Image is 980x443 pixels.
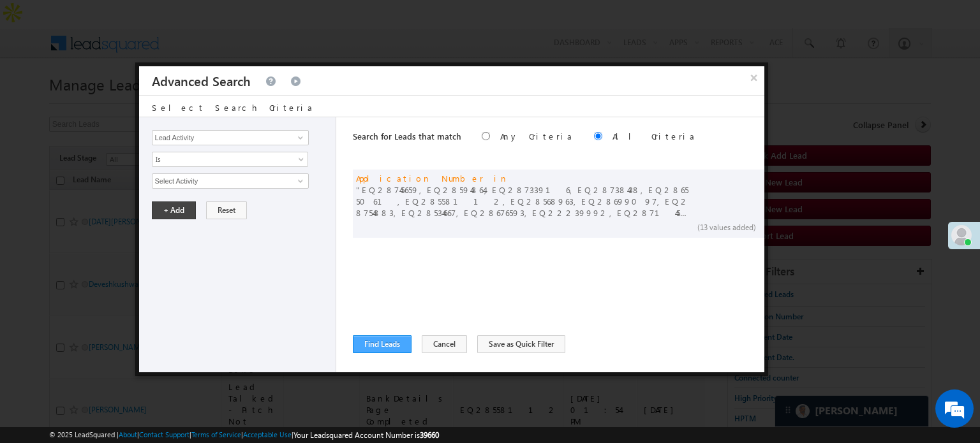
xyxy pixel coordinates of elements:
[353,335,412,353] button: Find Leads
[291,131,307,144] a: Show All Items
[744,66,764,89] button: ×
[291,175,307,187] a: Show All Items
[612,131,696,142] label: All Criteria
[209,6,240,37] div: Minimize live chat window
[152,102,314,113] span: Select Search Criteria
[420,430,439,440] span: 39660
[119,430,137,439] a: About
[422,335,467,353] button: Cancel
[191,430,241,439] a: Terms of Service
[152,66,251,95] h3: Advanced Search
[500,131,574,142] label: Any Criteria
[152,201,196,219] button: + Add
[152,154,291,165] span: Is
[206,201,247,219] button: Reset
[66,67,214,84] div: Chat with us now
[22,67,54,84] img: d_60004797649_company_0_60004797649
[494,173,509,184] span: in
[477,335,565,353] button: Save as Quick Filter
[49,429,439,441] span: © 2025 LeadSquared | | | | |
[356,184,691,219] span: EQ28745659,EQ28594864,EQ28733916,EQ28738438,EQ28655061,EQ28558112,EQ28568963,EQ28699097,EQ2875488...
[152,152,308,167] a: Is
[152,130,309,145] input: Type to Search
[174,347,232,364] em: Start Chat
[293,430,439,440] span: Your Leadsquared Account Number is
[356,173,484,184] span: Application Number
[243,430,292,439] a: Acceptable Use
[139,430,189,439] a: Contact Support
[17,118,233,336] textarea: Type your message and hit 'Enter'
[152,173,309,189] input: Type to Search
[353,131,461,142] span: Search for Leads that match
[697,222,756,232] span: (13 values added)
